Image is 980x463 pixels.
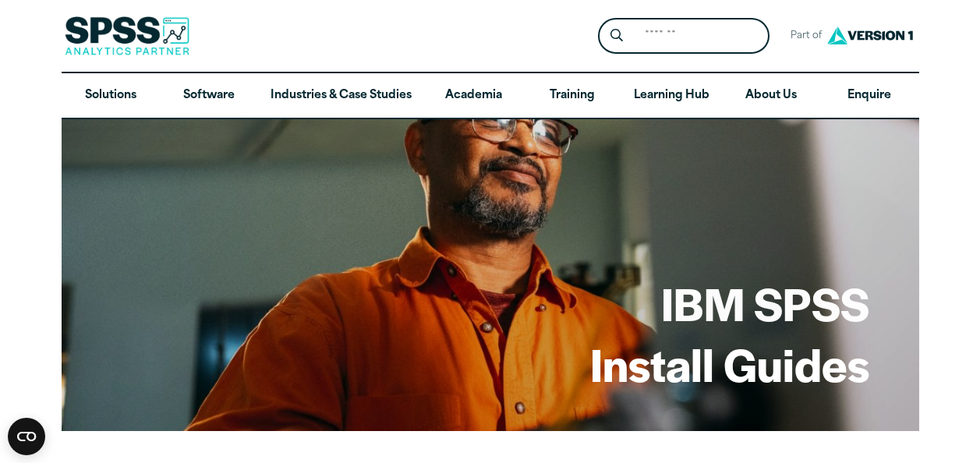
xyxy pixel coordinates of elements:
h1: IBM SPSS Install Guides [590,273,869,394]
a: Industries & Case Studies [258,73,424,118]
svg: Search magnifying glass icon [610,29,623,42]
img: Version1 Logo [823,21,917,50]
img: SPSS Analytics Partner [65,16,189,55]
a: Enquire [820,73,918,118]
span: Part of [782,25,823,48]
a: Learning Hub [621,73,722,118]
nav: Desktop version of site main menu [62,73,919,118]
a: About Us [722,73,820,118]
a: Training [522,73,621,118]
form: Site Header Search Form [598,18,769,55]
a: Academia [424,73,522,118]
button: Open CMP widget [8,418,45,455]
button: Search magnifying glass icon [602,22,631,51]
a: Solutions [62,73,160,118]
a: Software [160,73,258,118]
